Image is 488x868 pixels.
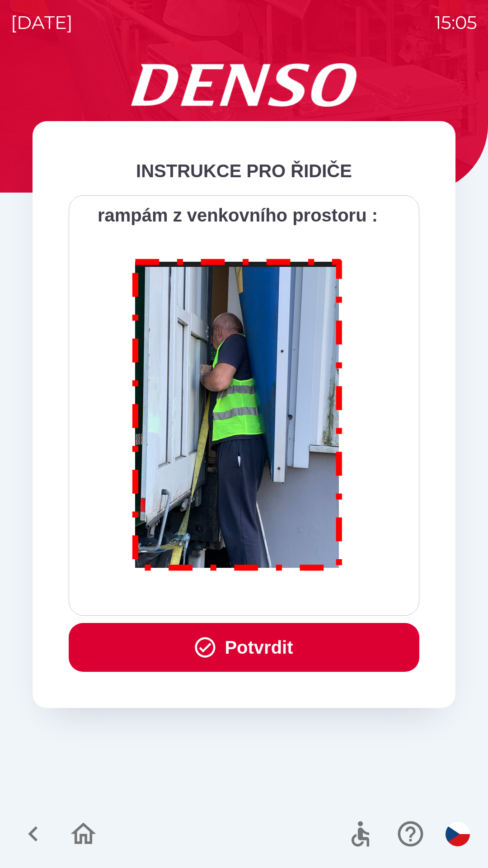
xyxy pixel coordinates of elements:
[122,247,353,579] img: M8MNayrTL6gAAAABJRU5ErkJggg==
[435,9,477,36] p: 15:05
[446,822,470,846] img: cs flag
[33,63,455,107] img: Logo
[69,623,419,672] button: Potvrdit
[69,157,419,184] div: INSTRUKCE PRO ŘIDIČE
[11,9,73,36] p: [DATE]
